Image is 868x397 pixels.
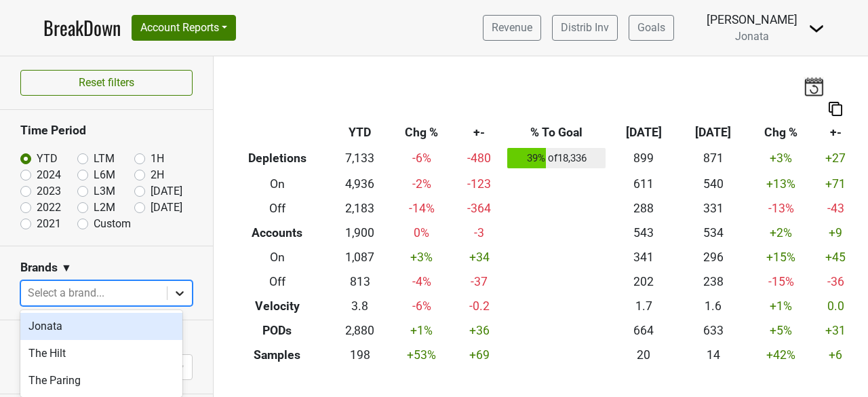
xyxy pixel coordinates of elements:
[748,172,813,196] td: +13 %
[505,121,609,145] th: % To Goal
[814,172,858,196] td: +71
[748,245,813,269] td: +15 %
[330,121,389,145] th: YTD
[43,14,121,42] a: BreakDown
[330,343,389,367] td: 198
[609,145,679,172] td: 899
[330,172,389,196] td: 4,936
[678,245,748,269] td: 296
[389,221,454,245] td: 0 %
[748,343,813,367] td: +42 %
[20,261,58,275] h3: Brands
[678,196,748,221] td: 331
[151,183,182,200] label: [DATE]
[609,121,679,145] th: [DATE]
[389,294,454,318] td: -6 %
[37,216,61,232] label: 2021
[814,269,858,294] td: -36
[814,121,858,145] th: +-
[454,221,504,245] td: -3
[814,145,858,172] td: +27
[609,343,679,367] td: 20
[814,318,858,343] td: +31
[94,216,131,232] label: Custom
[609,245,679,269] td: 341
[552,15,618,41] a: Distrib Inv
[609,269,679,294] td: 202
[678,318,748,343] td: 633
[748,294,813,318] td: +1 %
[224,245,330,269] th: On
[814,221,858,245] td: +9
[454,269,504,294] td: -37
[37,183,61,200] label: 2023
[37,151,58,167] label: YTD
[735,30,769,43] span: Jonata
[748,196,813,221] td: -13 %
[804,77,824,96] img: last_updated_date
[748,121,813,145] th: Chg %
[454,145,504,172] td: -480
[678,145,748,172] td: 871
[330,245,389,269] td: 1,087
[224,343,330,367] th: Samples
[678,343,748,367] td: 14
[454,318,504,343] td: +36
[678,221,748,245] td: 534
[37,200,61,216] label: 2022
[707,11,797,29] div: [PERSON_NAME]
[389,196,454,221] td: -14 %
[389,172,454,196] td: -2 %
[829,102,842,116] img: Copy to clipboard
[330,145,389,172] td: 7,133
[20,70,193,96] button: Reset filters
[330,294,389,318] td: 3.8
[454,121,504,145] th: +-
[389,343,454,367] td: +53 %
[814,294,858,318] td: 0.0
[224,145,330,172] th: Depletions
[20,340,182,367] div: The Hilt
[678,121,748,145] th: [DATE]
[20,124,193,138] h3: Time Period
[389,121,454,145] th: Chg %
[224,172,330,196] th: On
[224,269,330,294] th: Off
[678,269,748,294] td: 238
[224,318,330,343] th: PODs
[814,196,858,221] td: -43
[132,15,236,41] button: Account Reports
[454,172,504,196] td: -123
[330,221,389,245] td: 1,900
[20,313,182,340] div: Jonata
[454,196,504,221] td: -364
[483,15,541,41] a: Revenue
[609,172,679,196] td: 611
[224,294,330,318] th: Velocity
[151,167,164,183] label: 2H
[609,294,679,318] td: 1.7
[454,245,504,269] td: +34
[224,221,330,245] th: Accounts
[37,167,61,183] label: 2024
[389,245,454,269] td: +3 %
[678,172,748,196] td: 540
[748,318,813,343] td: +5 %
[94,167,115,183] label: L6M
[330,269,389,294] td: 813
[94,183,115,200] label: L3M
[94,151,115,167] label: LTM
[629,15,674,41] a: Goals
[609,196,679,221] td: 288
[61,260,72,276] span: ▼
[814,343,858,367] td: +6
[330,318,389,343] td: 2,880
[389,269,454,294] td: -4 %
[748,221,813,245] td: +2 %
[609,318,679,343] td: 664
[748,145,813,172] td: +3 %
[454,343,504,367] td: +69
[814,245,858,269] td: +45
[748,269,813,294] td: -15 %
[678,294,748,318] td: 1.6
